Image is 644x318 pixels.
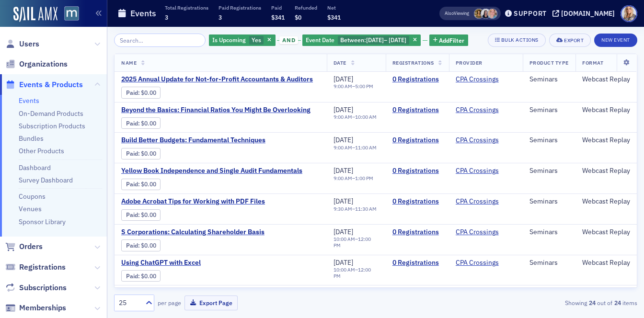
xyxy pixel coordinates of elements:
[582,106,630,114] div: Webcast Replay
[392,228,442,237] a: 0 Registrations
[333,136,353,144] span: [DATE]
[529,75,569,84] div: Seminars
[333,175,352,182] time: 9:00 AM
[126,120,138,127] a: Paid
[529,228,569,237] div: Seminars
[306,36,334,44] span: Event Date
[392,197,442,206] a: 0 Registrations
[295,13,301,21] span: $0
[126,211,138,218] a: Paid
[366,36,384,44] span: [DATE]
[158,298,181,307] label: per page
[366,36,406,44] span: –
[439,36,464,45] span: Add Filter
[121,197,282,206] a: Adobe Acrobat Tips for Working with PDF Files
[355,175,373,182] time: 1:00 PM
[612,298,622,307] strong: 24
[529,167,569,175] div: Seminars
[392,136,442,145] a: 0 Registrations
[19,303,66,313] span: Memberships
[582,167,630,175] div: Webcast Replay
[429,34,469,46] button: AddFilter
[456,228,499,237] a: CPA Crossings
[57,6,79,23] a: View Homepage
[141,273,156,280] span: $0.00
[594,35,637,44] a: New Event
[333,267,379,279] div: –
[126,273,138,280] a: Paid
[126,181,138,188] a: Paid
[119,298,140,308] div: 25
[389,36,406,44] span: [DATE]
[456,259,516,267] span: CPA Crossings
[456,197,499,206] a: CPA Crossings
[121,167,302,175] a: Yellow Book Independence and Single Audit Fundamentals
[564,38,584,43] div: Export
[333,227,353,236] span: [DATE]
[126,120,141,127] span: :
[5,303,66,313] a: Memberships
[5,241,43,252] a: Orders
[121,228,282,237] span: S Corporations: Calculating Shareholder Basis
[19,39,39,49] span: Users
[5,59,68,69] a: Organizations
[392,106,442,114] a: 0 Registrations
[333,83,352,90] time: 9:00 AM
[501,37,539,43] div: Bulk Actions
[456,75,499,84] a: CPA Crossings
[218,4,261,11] p: Paid Registrations
[333,75,353,83] span: [DATE]
[165,13,168,21] span: 3
[126,181,141,188] span: :
[333,144,352,151] time: 9:00 AM
[333,114,352,120] time: 9:00 AM
[355,205,377,212] time: 11:30 AM
[279,36,298,44] span: and
[333,175,373,182] div: –
[19,59,68,69] span: Organizations
[126,89,141,96] span: :
[5,39,39,49] a: Users
[529,197,569,206] div: Seminars
[121,136,282,145] a: Build Better Budgets: Fundamental Techniques
[19,217,66,226] a: Sponsor Library
[121,259,282,267] span: Using ChatGPT with Excel
[529,136,569,145] div: Seminars
[514,9,547,18] div: Support
[333,266,355,273] time: 10:00 AM
[333,205,352,212] time: 9:30 AM
[327,13,341,21] span: $341
[456,136,516,145] span: CPA Crossings
[130,8,156,19] h1: Events
[209,34,276,46] div: Yes
[582,197,630,206] div: Webcast Replay
[19,283,67,293] span: Subscriptions
[594,34,637,47] button: New Event
[126,211,141,218] span: :
[126,89,138,96] a: Paid
[582,259,630,267] div: Webcast Replay
[529,59,569,66] span: Product Type
[333,105,353,114] span: [DATE]
[5,79,83,90] a: Events & Products
[561,9,615,18] div: [DOMAIN_NAME]
[333,145,377,151] div: –
[141,211,156,218] span: $0.00
[5,262,66,273] a: Registrations
[552,10,618,17] button: [DOMAIN_NAME]
[333,197,353,205] span: [DATE]
[470,298,637,307] div: Showing out of items
[121,75,313,84] a: 2025 Annual Update for Not-for-Profit Accountants & Auditors
[529,106,569,114] div: Seminars
[19,241,43,252] span: Orders
[141,242,156,249] span: $0.00
[126,150,138,157] a: Paid
[121,106,310,114] a: Beyond the Basics: Financial Ratios You Might Be Overlooking
[481,9,491,19] span: Kelly Brown
[19,192,46,201] a: Coupons
[474,9,484,19] span: Laura Swann
[19,122,85,130] a: Subscription Products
